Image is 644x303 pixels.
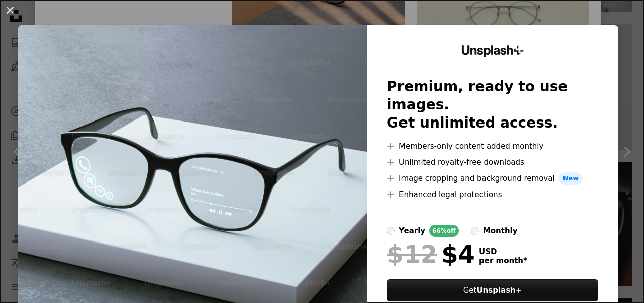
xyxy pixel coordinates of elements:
li: Enhanced legal protections [387,189,598,201]
div: 66% off [429,225,459,237]
span: USD [479,247,527,256]
li: Image cropping and background removal [387,172,598,185]
span: per month * [479,256,527,265]
button: GetUnsplash+ [387,279,598,301]
span: $12 [387,241,437,267]
span: New [559,172,583,185]
h2: Premium, ready to use images. Get unlimited access. [387,78,598,132]
div: yearly [399,225,425,237]
div: $4 [387,241,475,267]
li: Members-only content added monthly [387,140,598,152]
input: monthly [471,227,479,235]
li: Unlimited royalty-free downloads [387,156,598,168]
strong: Unsplash+ [476,286,522,295]
div: monthly [483,225,518,237]
input: yearly66%off [387,227,395,235]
